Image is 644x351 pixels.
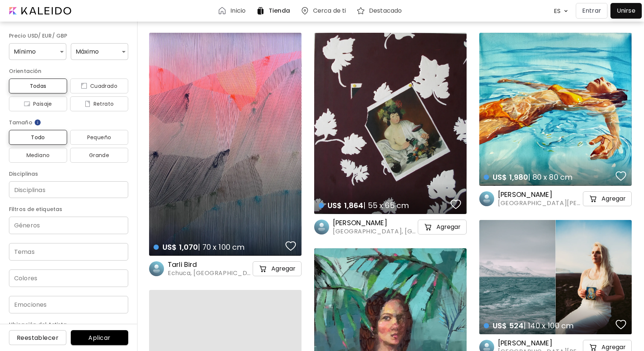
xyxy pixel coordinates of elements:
[15,99,61,108] span: Paisaje
[149,33,302,256] a: US$ 1,070| 70 x 100 cmfavoriteshttps://cdn.kaleido.art/CDN/Artwork/175147/Primary/medium.webp?upd...
[71,330,128,345] button: Aplicar
[498,190,581,199] h6: [PERSON_NAME]
[9,118,128,127] h6: Tamaño
[589,194,598,203] img: cart-icon
[550,4,562,17] div: ES
[149,260,302,277] a: Tarli BirdEchuca, [GEOGRAPHIC_DATA]cart-iconAgregar
[15,334,60,342] span: Reestablecer
[168,269,251,277] span: Echuca, [GEOGRAPHIC_DATA]
[313,8,346,14] h6: Cerca de ti
[614,317,628,332] button: favorites
[15,151,61,160] span: Mediano
[369,8,402,14] h6: Destacado
[424,223,433,232] img: cart-icon
[230,8,246,14] h6: Inicio
[9,320,128,329] h6: Ubicación del Artista
[479,33,632,186] a: US$ 1,980| 80 x 80 cmfavoriteshttps://cdn.kaleido.art/CDN/Artwork/172750/Primary/medium.webp?upda...
[9,67,128,76] h6: Orientación
[253,261,302,276] button: cart-iconAgregar
[9,31,128,40] h6: Precio USD/ EUR/ GBP
[449,197,463,212] button: favorites
[9,43,66,60] div: Mínimo
[436,223,461,231] h5: Agregar
[9,330,66,345] button: Reestablecer
[77,334,122,342] span: Aplicar
[576,3,607,19] button: Entrar
[9,169,128,178] h6: Disciplinas
[493,320,524,331] span: US$ 524
[9,96,67,111] button: iconPaisaje
[484,172,613,182] h4: | 80 x 80 cm
[76,133,122,142] span: Pequeño
[498,339,581,348] h6: [PERSON_NAME]
[333,227,416,236] span: [GEOGRAPHIC_DATA], [GEOGRAPHIC_DATA]
[9,205,128,214] h6: Filtros de etiquetas
[168,260,251,269] h6: Tarli Bird
[76,99,122,108] span: Retrato
[614,169,628,184] button: favorites
[9,79,67,93] button: Todas
[9,130,67,145] button: Todo
[582,6,601,15] p: Entrar
[576,3,610,19] a: Entrar
[259,264,268,273] img: cart-icon
[70,96,128,111] button: iconRetrato
[562,7,570,15] img: arrow down
[610,3,642,19] a: Unirse
[271,265,296,272] h5: Agregar
[70,148,128,163] button: Grande
[162,242,198,252] span: US$ 1,070
[328,200,363,211] span: US$ 1,864
[602,344,626,351] h5: Agregar
[583,191,632,206] button: cart-iconAgregar
[479,220,632,334] a: US$ 524| 140 x 100 cmfavoriteshttps://cdn.kaleido.art/CDN/Artwork/171928/Primary/medium.webp?upda...
[76,151,122,160] span: Grande
[479,190,632,207] a: [PERSON_NAME][GEOGRAPHIC_DATA][PERSON_NAME][GEOGRAPHIC_DATA]cart-iconAgregar
[15,133,61,142] span: Todo
[71,43,128,60] div: Máximo
[24,101,30,107] img: icon
[9,148,67,163] button: Mediano
[15,82,61,90] span: Todas
[81,83,87,89] img: icon
[218,6,249,15] a: Inicio
[269,8,290,14] h6: Tienda
[300,6,349,15] a: Cerca de ti
[602,195,626,202] h5: Agregar
[154,242,283,252] h4: | 70 x 100 cm
[256,6,293,15] a: Tienda
[314,218,467,236] a: [PERSON_NAME][GEOGRAPHIC_DATA], [GEOGRAPHIC_DATA]cart-iconAgregar
[333,218,416,227] h6: [PERSON_NAME]
[284,239,298,253] button: favorites
[493,172,528,182] span: US$ 1,980
[319,201,448,210] h4: | 55 x 65 cm
[34,119,41,126] img: info
[418,220,467,234] button: cart-iconAgregar
[314,33,467,214] a: US$ 1,864| 55 x 65 cmfavoriteshttps://cdn.kaleido.art/CDN/Artwork/169475/Primary/medium.webp?upda...
[76,82,122,90] span: Cuadrado
[498,199,581,207] span: [GEOGRAPHIC_DATA][PERSON_NAME][GEOGRAPHIC_DATA]
[85,101,91,107] img: icon
[484,321,613,331] h4: | 140 x 100 cm
[356,6,405,15] a: Destacado
[70,79,128,93] button: iconCuadrado
[70,130,128,145] button: Pequeño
